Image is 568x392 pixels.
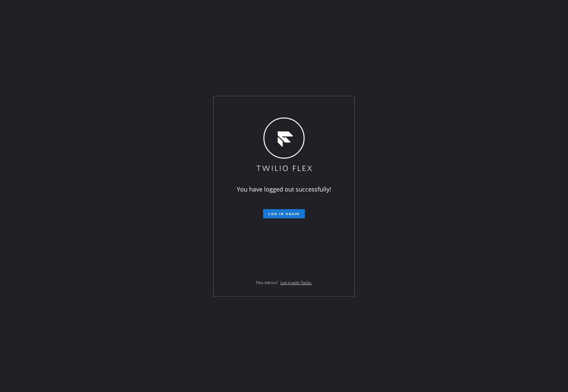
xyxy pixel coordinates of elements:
a: Log in with Twilio. [280,280,312,285]
span: Log in again [268,211,300,216]
button: Log in again [263,209,305,218]
span: Flex Admin? [256,280,278,285]
span: You have logged out successfully! [237,185,331,193]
